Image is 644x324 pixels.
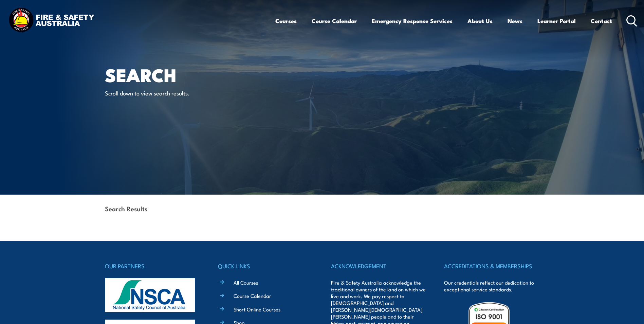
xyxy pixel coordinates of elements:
h4: OUR PARTNERS [105,261,200,271]
h1: Search [105,67,273,83]
a: Short Online Courses [234,306,280,313]
a: Emergency Response Services [372,12,453,30]
h4: QUICK LINKS [218,261,313,271]
p: Scroll down to view search results. [105,89,229,97]
a: About Us [467,12,493,30]
a: Course Calendar [234,292,271,299]
a: Course Calendar [312,12,357,30]
a: All Courses [234,279,258,286]
a: Courses [275,12,297,30]
p: Our credentials reflect our dedication to exceptional service standards. [444,279,539,293]
img: nsca-logo-footer [105,278,195,312]
strong: Search Results [105,204,147,213]
a: Learner Portal [537,12,576,30]
h4: ACCREDITATIONS & MEMBERSHIPS [444,261,539,271]
a: News [508,12,522,30]
a: Contact [591,12,612,30]
h4: ACKNOWLEDGEMENT [331,261,426,271]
